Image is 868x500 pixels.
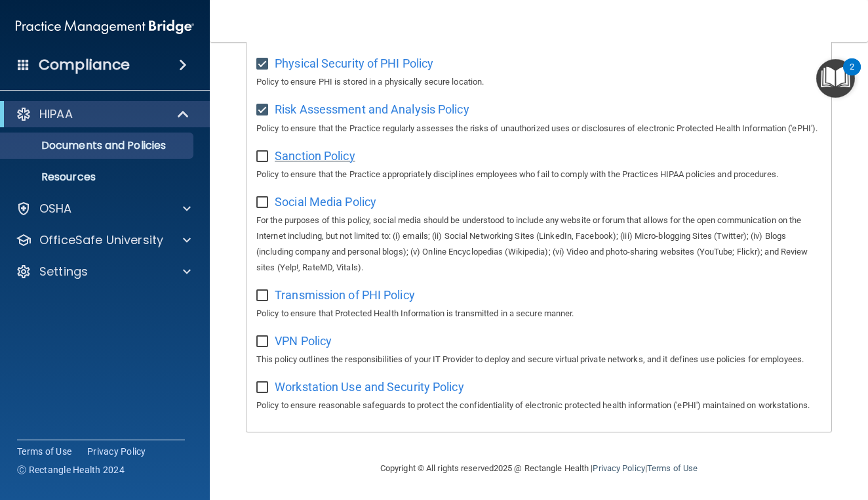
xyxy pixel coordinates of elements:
a: OSHA [16,201,191,217]
p: Policy to ensure PHI is stored in a physically secure location. [256,74,821,90]
a: OfficeSafe University [16,232,191,248]
a: Privacy Policy [593,463,644,473]
span: Risk Assessment and Analysis Policy [275,102,469,116]
span: Social Media Policy [275,195,376,209]
img: PMB logo [16,14,194,40]
a: HIPAA [16,106,190,122]
a: Terms of Use [647,463,698,473]
h4: Compliance [39,56,130,74]
p: Documents and Policies [9,139,187,152]
p: HIPAA [39,106,73,122]
a: Terms of Use [17,445,71,458]
p: Resources [9,171,187,184]
div: Copyright © All rights reserved 2025 @ Rectangle Health | | [300,448,778,490]
span: VPN Policy [275,334,332,348]
span: Transmission of PHI Policy [275,288,415,302]
p: Policy to ensure that the Practice regularly assesses the risks of unauthorized uses or disclosur... [256,121,821,136]
p: Policy to ensure that Protected Health Information is transmitted in a secure manner. [256,306,821,322]
span: Workstation Use and Security Policy [275,380,464,394]
a: Settings [16,264,191,280]
button: Open Resource Center, 2 new notifications [816,59,855,98]
p: OfficeSafe University [39,232,163,248]
p: OSHA [39,201,72,217]
p: This policy outlines the responsibilities of your IT Provider to deploy and secure virtual privat... [256,352,821,367]
a: Privacy Policy [87,445,146,458]
span: Ⓒ Rectangle Health 2024 [17,463,125,476]
span: Sanction Policy [275,149,355,163]
p: Policy to ensure that the Practice appropriately disciplines employees who fail to comply with th... [256,167,821,182]
p: For the purposes of this policy, social media should be understood to include any website or foru... [256,213,821,276]
div: 2 [850,67,854,84]
p: Settings [39,264,88,280]
p: Policy to ensure reasonable safeguards to protect the confidentiality of electronic protected hea... [256,398,821,413]
span: Physical Security of PHI Policy [275,56,433,70]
